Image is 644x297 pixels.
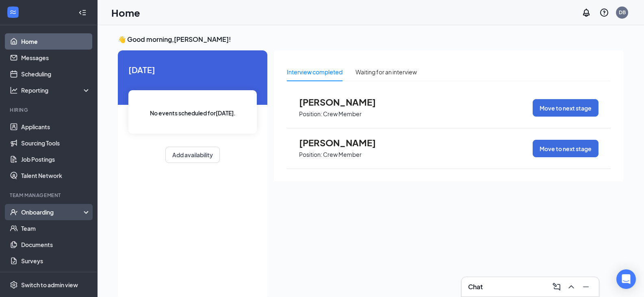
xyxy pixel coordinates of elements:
[78,9,87,17] svg: Collapse
[533,99,598,117] button: Move to next stage
[323,151,362,158] p: Crew Member
[21,151,91,167] a: Job Postings
[550,280,563,293] button: ComposeMessage
[10,86,18,94] svg: Analysis
[566,282,576,292] svg: ChevronUp
[10,208,18,216] svg: UserCheck
[21,119,91,135] a: Applicants
[619,9,626,16] div: DB
[468,282,483,291] h3: Chat
[21,253,91,269] a: Surveys
[299,151,322,158] p: Position:
[581,8,591,17] svg: Notifications
[21,208,84,216] div: Onboarding
[552,282,562,292] svg: ComposeMessage
[323,110,362,118] p: Crew Member
[10,192,89,199] div: Team Management
[21,167,91,184] a: Talent Network
[21,135,91,151] a: Sourcing Tools
[21,86,91,94] div: Reporting
[287,67,343,76] div: Interview completed
[111,6,140,20] h1: Home
[10,106,89,113] div: Hiring
[21,220,91,236] a: Team
[21,281,78,289] div: Switch to admin view
[21,50,91,66] a: Messages
[165,147,220,163] button: Add availability
[21,33,91,50] a: Home
[356,67,417,76] div: Waiting for an interview
[21,236,91,253] a: Documents
[533,140,598,157] button: Move to next stage
[128,63,257,76] span: [DATE]
[579,280,592,293] button: Minimize
[21,66,91,82] a: Scheduling
[150,108,236,117] span: No events scheduled for [DATE] .
[299,137,388,148] span: [PERSON_NAME]
[299,110,322,118] p: Position:
[299,97,388,107] span: [PERSON_NAME]
[9,8,17,16] svg: WorkstreamLogo
[10,281,18,289] svg: Settings
[616,269,636,289] div: Open Intercom Messenger
[565,280,578,293] button: ChevronUp
[599,8,609,17] svg: QuestionInfo
[118,35,624,44] h3: 👋 Good morning, [PERSON_NAME] !
[581,282,591,292] svg: Minimize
